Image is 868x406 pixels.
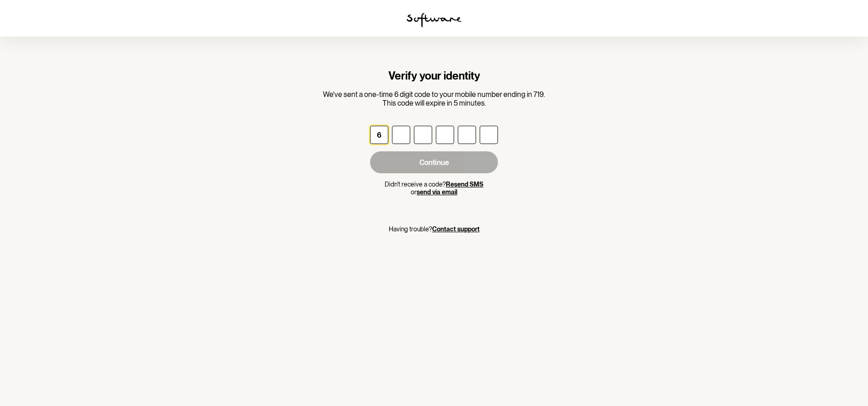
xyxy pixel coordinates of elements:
[417,188,457,196] button: send via email
[323,69,545,83] h1: Verify your identity
[389,225,480,233] p: Having trouble?
[323,99,545,107] p: This code will expire in 5 minutes.
[323,90,545,99] p: We've sent a one-time 6 digit code to your mobile number ending in 719.
[370,188,498,196] p: or
[370,151,498,173] button: Continue
[432,225,480,233] a: Contact support
[446,181,483,188] button: Resend SMS
[407,13,461,27] img: software logo
[370,181,498,188] p: Didn't receive a code?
